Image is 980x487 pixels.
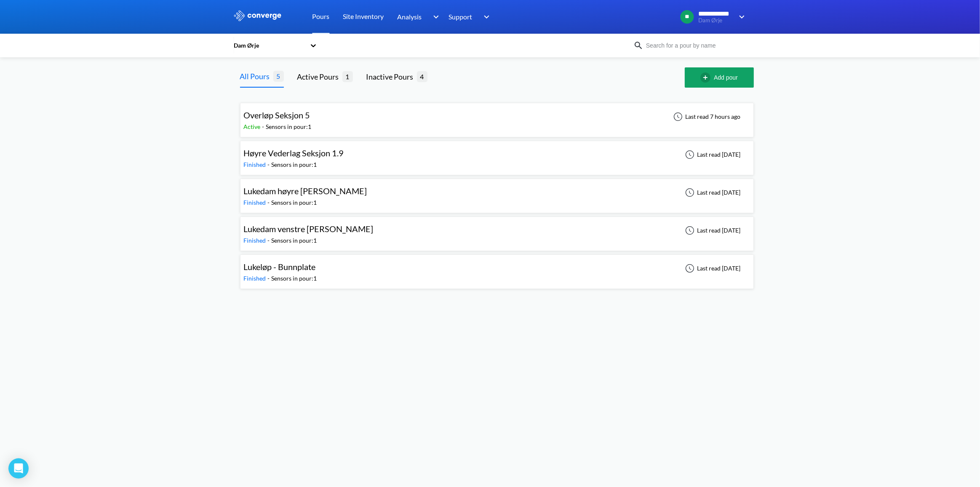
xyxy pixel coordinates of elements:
[681,263,743,273] div: Last read [DATE]
[244,110,310,120] span: Overløp Seksjon 5
[240,226,754,233] a: Lukedam venstre [PERSON_NAME]Finished-Sensors in pour:1Last read [DATE]
[268,199,272,206] span: -
[240,264,754,271] a: Lukeløp - BunnplateFinished-Sensors in pour:1Last read [DATE]
[272,198,317,207] div: Sensors in pour: 1
[244,123,262,130] span: Active
[297,71,342,83] div: Active Pours
[244,161,268,168] span: Finished
[681,225,743,235] div: Last read [DATE]
[700,72,714,83] img: add-circle-outline.svg
[734,12,747,22] img: downArrow.svg
[244,224,374,234] span: Lukedam venstre [PERSON_NAME]
[698,17,733,24] span: Dam Ørje
[669,112,743,122] div: Last read 7 hours ago
[240,70,273,82] div: All Pours
[685,67,754,88] button: Add pour
[268,237,272,244] span: -
[240,188,754,195] a: Lukedam høyre [PERSON_NAME]Finished-Sensors in pour:1Last read [DATE]
[268,275,272,282] span: -
[478,12,492,22] img: downArrow.svg
[366,71,417,83] div: Inactive Pours
[244,199,268,206] span: Finished
[233,10,282,21] img: logo_ewhite.svg
[272,160,317,169] div: Sensors in pour: 1
[398,11,422,22] span: Analysis
[240,150,754,158] a: Høyre Vederlag Seksjon 1.9Finished-Sensors in pour:1Last read [DATE]
[244,148,344,158] span: Høyre Vederlag Seksjon 1.9
[262,123,266,130] span: -
[233,41,306,50] div: Dam Ørje
[644,41,745,50] input: Search for a pour by name
[268,161,272,168] span: -
[342,71,353,82] span: 1
[8,458,29,479] div: Open Intercom Messenger
[244,275,268,282] span: Finished
[272,236,317,245] div: Sensors in pour: 1
[273,71,284,81] span: 5
[681,187,743,198] div: Last read [DATE]
[633,40,644,51] img: icon-search.svg
[449,11,473,22] span: Support
[427,12,441,22] img: downArrow.svg
[244,237,268,244] span: Finished
[272,274,317,283] div: Sensors in pour: 1
[240,112,754,120] a: Overløp Seksjon 5Active-Sensors in pour:1Last read 7 hours ago
[244,262,316,272] span: Lukeløp - Bunnplate
[681,150,743,160] div: Last read [DATE]
[417,71,427,82] span: 4
[266,122,312,131] div: Sensors in pour: 1
[244,186,367,196] span: Lukedam høyre [PERSON_NAME]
